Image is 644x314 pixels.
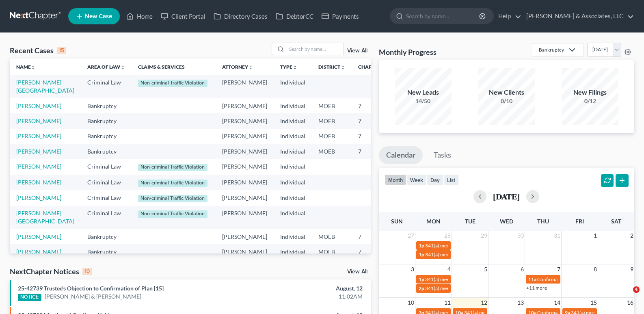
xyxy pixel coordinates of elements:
[556,264,561,274] span: 7
[522,9,634,24] a: [PERSON_NAME] & Associates, LLC
[45,292,141,301] a: [PERSON_NAME] & [PERSON_NAME]
[274,229,312,244] td: Individual
[272,9,318,24] a: DebtorCC
[216,190,274,206] td: [PERSON_NAME]
[407,298,415,308] span: 10
[85,13,112,19] span: New Case
[425,243,504,249] span: 341(a) meeting for [PERSON_NAME]
[138,164,207,171] div: Non-criminal Traffic Violation
[352,98,392,113] td: 7
[593,231,598,240] span: 1
[500,218,513,225] span: Wed
[82,268,92,275] div: 10
[352,244,392,259] td: 7
[426,218,441,225] span: Mon
[16,233,61,240] a: [PERSON_NAME]
[216,175,274,190] td: [PERSON_NAME]
[553,231,561,240] span: 31
[629,231,634,240] span: 2
[562,88,618,97] div: New Filings
[138,195,207,202] div: Non-criminal Traffic Violation
[16,248,61,255] a: [PERSON_NAME]
[318,9,363,24] a: Payments
[16,179,61,186] a: [PERSON_NAME]
[216,98,274,113] td: [PERSON_NAME]
[347,269,367,275] a: View All
[539,46,564,53] div: Bankruptcy
[253,284,363,292] div: August, 12
[157,9,210,24] a: Client Portal
[16,64,36,70] a: Nameunfold_more
[222,64,253,70] a: Attorneyunfold_more
[81,206,132,229] td: Criminal Law
[385,174,406,185] button: month
[318,64,345,70] a: Districtunfold_more
[593,264,598,274] span: 8
[419,243,424,249] span: 1p
[10,266,92,276] div: NextChapter Notices
[352,144,392,159] td: 7
[575,218,584,225] span: Fri
[611,218,621,225] span: Sat
[407,231,415,240] span: 27
[478,97,535,105] div: 0/10
[447,264,452,274] span: 4
[138,80,207,87] div: Non-criminal Traffic Violation
[465,218,475,225] span: Tue
[340,65,345,70] i: unfold_more
[528,276,536,282] span: 11a
[274,75,312,98] td: Individual
[629,264,634,274] span: 9
[347,48,367,54] a: View All
[352,113,392,128] td: 7
[443,231,452,240] span: 28
[395,88,452,97] div: New Leads
[81,129,132,144] td: Bankruptcy
[553,298,561,308] span: 14
[16,148,61,155] a: [PERSON_NAME]
[480,298,488,308] span: 12
[81,144,132,159] td: Bankruptcy
[358,64,386,70] a: Chapterunfold_more
[216,229,274,244] td: [PERSON_NAME]
[16,132,61,139] a: [PERSON_NAME]
[312,98,352,113] td: MOEB
[493,192,520,201] h2: [DATE]
[274,159,312,174] td: Individual
[216,113,274,128] td: [PERSON_NAME]
[406,9,480,24] input: Search by name...
[287,43,344,55] input: Search by name...
[478,88,535,97] div: New Clients
[10,45,66,55] div: Recent Cases
[391,218,403,225] span: Sun
[138,210,207,218] div: Non-criminal Traffic Violation
[410,264,415,274] span: 3
[31,65,36,70] i: unfold_more
[312,129,352,144] td: MOEB
[16,79,74,94] a: [PERSON_NAME][GEOGRAPHIC_DATA]
[426,146,458,164] a: Tasks
[419,285,424,291] span: 2p
[216,129,274,144] td: [PERSON_NAME]
[312,113,352,128] td: MOEB
[425,285,504,291] span: 341(a) meeting for [PERSON_NAME]
[274,144,312,159] td: Individual
[537,218,549,225] span: Thu
[16,102,61,109] a: [PERSON_NAME]
[425,251,504,258] span: 341(a) meeting for [PERSON_NAME]
[274,190,312,206] td: Individual
[274,206,312,229] td: Individual
[274,98,312,113] td: Individual
[616,286,636,306] iframe: Intercom live chat
[494,9,521,24] a: Help
[312,244,352,259] td: MOEB
[516,298,525,308] span: 13
[352,129,392,144] td: 7
[16,194,61,201] a: [PERSON_NAME]
[87,64,125,70] a: Area of Lawunfold_more
[425,276,504,282] span: 341(a) meeting for [PERSON_NAME]
[379,47,437,57] h3: Monthly Progress
[395,97,452,105] div: 14/50
[419,251,424,258] span: 1p
[81,229,132,244] td: Bankruptcy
